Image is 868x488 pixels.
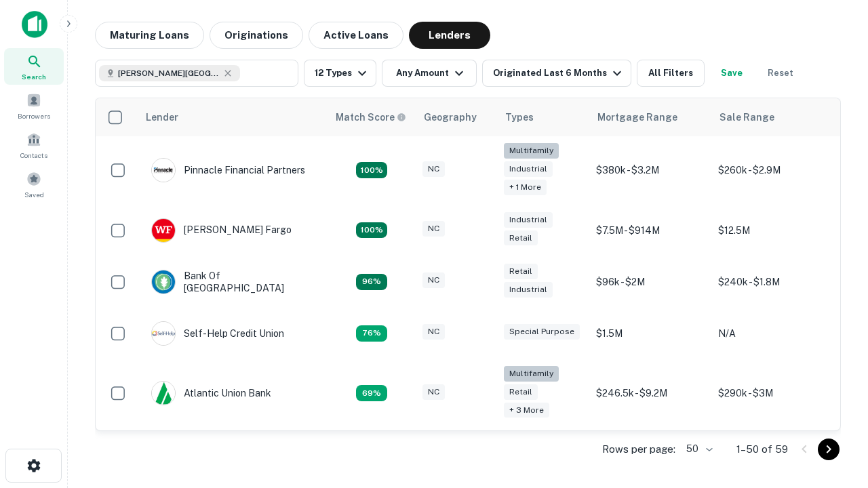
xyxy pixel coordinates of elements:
div: Matching Properties: 15, hasApolloMatch: undefined [356,222,387,239]
span: [PERSON_NAME][GEOGRAPHIC_DATA], [GEOGRAPHIC_DATA] [118,67,220,79]
div: NC [422,324,445,340]
span: Search [22,71,46,82]
td: $7.5M - $914M [589,205,711,256]
button: Originations [210,22,303,49]
td: N/A [711,308,833,359]
th: Capitalize uses an advanced AI algorithm to match your search with the best lender. The match sco... [328,98,416,136]
p: 1–50 of 59 [736,441,788,457]
div: Capitalize uses an advanced AI algorithm to match your search with the best lender. The match sco... [336,110,406,125]
img: picture [152,382,175,405]
iframe: Chat Widget [800,336,868,401]
a: Saved [4,166,64,203]
a: Search [4,48,64,85]
div: + 3 more [504,403,549,418]
div: Self-help Credit Union [151,321,284,346]
button: Maturing Loans [95,22,204,49]
button: 12 Types [304,60,376,87]
div: Bank Of [GEOGRAPHIC_DATA] [151,270,314,294]
div: Matching Properties: 11, hasApolloMatch: undefined [356,325,387,342]
button: Go to next page [818,439,840,460]
h6: Match Score [336,110,403,125]
td: $290k - $3M [711,359,833,428]
span: Contacts [20,150,47,161]
div: Retail [504,230,538,246]
img: capitalize-icon.png [22,11,47,38]
span: Saved [24,189,44,200]
th: Sale Range [711,98,833,136]
div: Atlantic Union Bank [151,381,271,405]
div: Lender [146,109,178,125]
div: 50 [681,439,715,459]
button: Any Amount [382,60,477,87]
div: Industrial [504,212,553,228]
div: Matching Properties: 26, hasApolloMatch: undefined [356,162,387,178]
td: $1.5M [589,308,711,359]
div: NC [422,221,445,237]
div: Matching Properties: 10, hasApolloMatch: undefined [356,385,387,401]
div: NC [422,161,445,177]
div: Geography [424,109,477,125]
div: NC [422,384,445,400]
td: $246.5k - $9.2M [589,359,711,428]
div: [PERSON_NAME] Fargo [151,218,292,243]
td: $240k - $1.8M [711,256,833,308]
a: Borrowers [4,87,64,124]
button: Originated Last 6 Months [482,60,631,87]
button: All Filters [637,60,705,87]
div: Sale Range [719,109,774,125]
th: Lender [138,98,328,136]
img: picture [152,322,175,345]
img: picture [152,270,175,293]
div: Types [505,109,534,125]
div: Special Purpose [504,324,580,340]
td: $96k - $2M [589,256,711,308]
a: Contacts [4,127,64,163]
button: Reset [759,60,802,87]
th: Mortgage Range [589,98,711,136]
p: Rows per page: [602,441,675,457]
div: Industrial [504,161,553,177]
td: $380k - $3.2M [589,136,711,205]
div: Industrial [504,282,553,298]
span: Borrowers [18,110,50,121]
div: Multifamily [504,143,559,159]
th: Types [497,98,589,136]
button: Save your search to get updates of matches that match your search criteria. [710,60,753,87]
div: Mortgage Range [597,109,677,125]
div: Retail [504,384,538,400]
th: Geography [416,98,497,136]
div: Multifamily [504,366,559,382]
button: Lenders [409,22,490,49]
div: NC [422,272,445,288]
div: + 1 more [504,180,547,195]
div: Retail [504,264,538,279]
td: $12.5M [711,205,833,256]
td: $260k - $2.9M [711,136,833,205]
div: Pinnacle Financial Partners [151,158,305,182]
div: Originated Last 6 Months [493,65,625,81]
img: picture [152,159,175,182]
div: Matching Properties: 14, hasApolloMatch: undefined [356,274,387,290]
img: picture [152,219,175,242]
button: Active Loans [309,22,403,49]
